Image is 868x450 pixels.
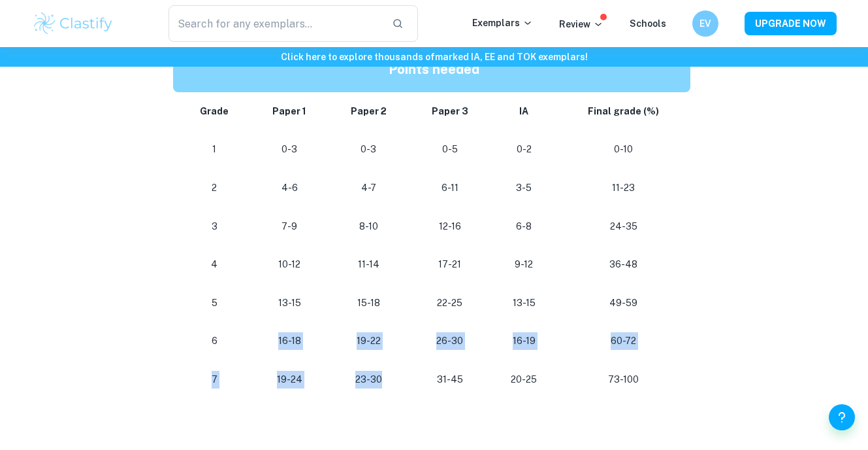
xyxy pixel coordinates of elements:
[568,371,679,389] p: 73-100
[568,256,679,273] p: 36-48
[501,179,547,197] p: 3-5
[501,371,547,389] p: 20-25
[339,332,398,350] p: 19-22
[745,12,837,35] button: UPGRADE NOW
[419,332,480,350] p: 26-30
[189,371,240,389] p: 7
[568,218,679,235] p: 24-35
[698,16,713,31] h6: EV
[169,5,382,42] input: Search for any exemplars...
[339,218,398,235] p: 8-10
[829,404,855,430] button: Help and Feedback
[3,50,865,64] h6: Click here to explore thousands of marked IA, EE and TOK exemplars !
[568,294,679,312] p: 49-59
[419,256,480,273] p: 17-21
[501,332,547,350] p: 16-19
[339,371,398,389] p: 23-30
[630,18,666,29] a: Schools
[339,141,398,158] p: 0-3
[261,141,318,158] p: 0-3
[419,179,480,197] p: 6-11
[261,256,318,273] p: 10-12
[501,294,547,312] p: 13-15
[419,294,480,312] p: 22-25
[472,16,533,30] p: Exemplars
[351,106,387,116] strong: Paper 2
[568,179,679,197] p: 11-23
[501,256,547,273] p: 9-12
[189,218,240,235] p: 3
[419,371,480,389] p: 31-45
[389,61,479,77] strong: Points needed
[261,218,318,235] p: 7-9
[568,332,679,350] p: 60-72
[501,218,547,235] p: 6-8
[692,10,718,37] button: EV
[189,141,240,158] p: 1
[261,332,318,350] p: 16-18
[189,294,240,312] p: 5
[339,256,398,273] p: 11-14
[189,179,240,197] p: 2
[189,256,240,273] p: 4
[272,106,306,116] strong: Paper 1
[588,106,659,116] strong: Final grade (%)
[419,218,480,235] p: 12-16
[432,106,468,116] strong: Paper 3
[559,17,603,31] p: Review
[419,141,480,158] p: 0-5
[519,106,528,116] strong: IA
[261,371,318,389] p: 19-24
[501,141,547,158] p: 0-2
[32,10,115,37] img: Clastify logo
[568,141,679,158] p: 0-10
[261,294,318,312] p: 13-15
[261,179,318,197] p: 4-6
[339,179,398,197] p: 4-7
[200,106,229,116] strong: Grade
[339,294,398,312] p: 15-18
[189,332,240,350] p: 6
